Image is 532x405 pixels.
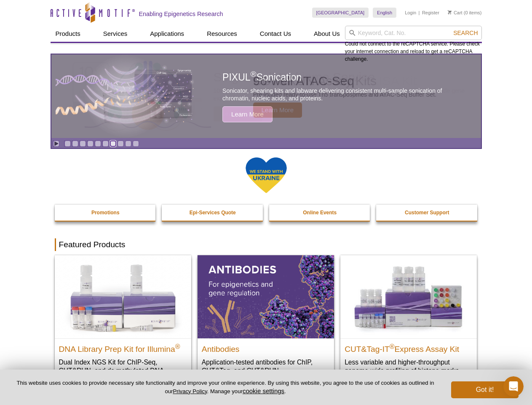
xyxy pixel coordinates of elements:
a: PIXUL sonication PIXUL®Sonication Sonicator, shearing kits and labware delivering consistent mult... [51,54,481,138]
button: cookie settings [243,387,284,394]
p: Dual Index NGS Kit for ChIP-Seq, CUT&RUN, and ds methylated DNA assays. [59,358,187,383]
span: Search [453,30,478,36]
a: Online Events [269,205,371,221]
a: CUT&Tag-IT® Express Assay Kit CUT&Tag-IT®Express Assay Kit Less variable and higher-throughput ge... [340,255,477,383]
a: Go to slide 1 [64,140,71,147]
a: Resources [202,26,242,42]
strong: Customer Support [405,210,449,216]
div: Could not connect to the reCAPTCHA service. Please check your internet connection and reload to g... [345,26,482,63]
a: [GEOGRAPHIC_DATA] [312,8,369,18]
li: (0 items) [448,8,482,18]
a: Contact Us [255,26,296,42]
a: Go to slide 8 [118,140,124,147]
img: PIXUL sonication [56,54,195,138]
img: All Antibodies [198,255,334,338]
a: About Us [309,26,345,42]
h2: Antibodies [202,341,330,354]
a: Go to slide 2 [72,140,78,147]
iframe: Intercom live chat [503,376,524,397]
a: Go to slide 6 [102,140,109,147]
a: All Antibodies Antibodies Application-tested antibodies for ChIP, CUT&Tag, and CUT&RUN. [198,255,334,383]
a: Cart [448,10,462,16]
p: Sonicator, shearing kits and labware delivering consistent multi-sample sonication of chromatin, ... [222,87,462,102]
strong: Promotions [91,210,120,216]
button: Got it! [451,381,519,398]
a: DNA Library Prep Kit for Illumina DNA Library Prep Kit for Illumina® Dual Index NGS Kit for ChIP-... [55,255,191,391]
a: Privacy Policy [173,388,207,394]
a: Go to slide 4 [87,140,94,147]
h2: Enabling Epigenetics Research [139,10,223,18]
input: Keyword, Cat. No. [345,26,482,40]
h2: Featured Products [55,238,478,251]
h2: DNA Library Prep Kit for Illumina [59,341,187,354]
a: Promotions [55,205,157,221]
a: Toggle autoplay [53,140,59,147]
a: Applications [145,26,189,42]
sup: ® [175,343,180,350]
p: This website uses cookies to provide necessary site functionality and improve your online experie... [13,379,437,395]
li: | [419,8,420,18]
a: Go to slide 9 [125,140,131,147]
img: CUT&Tag-IT® Express Assay Kit [340,255,477,338]
img: Your Cart [448,10,452,14]
a: Products [51,26,86,42]
a: Go to slide 3 [80,140,86,147]
span: Learn More [222,106,273,122]
img: DNA Library Prep Kit for Illumina [55,255,191,338]
a: Customer Support [376,205,478,221]
a: English [373,8,396,18]
h2: CUT&Tag-IT Express Assay Kit [345,341,473,354]
a: Go to slide 10 [133,140,139,147]
sup: ® [251,70,257,79]
a: Go to slide 5 [95,140,101,147]
a: Epi-Services Quote [162,205,264,221]
button: Search [451,29,480,37]
a: Go to slide 7 [110,140,116,147]
strong: Online Events [303,210,337,216]
a: Services [98,26,133,42]
p: Less variable and higher-throughput genome-wide profiling of histone marks​. [345,358,473,375]
article: PIXUL Sonication [51,54,481,138]
strong: Epi-Services Quote [190,210,236,216]
img: We Stand With Ukraine [245,157,287,194]
sup: ® [390,343,395,350]
a: Register [422,10,439,16]
span: PIXUL Sonication [222,72,302,83]
p: Application-tested antibodies for ChIP, CUT&Tag, and CUT&RUN. [202,358,330,375]
a: Login [405,10,416,16]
